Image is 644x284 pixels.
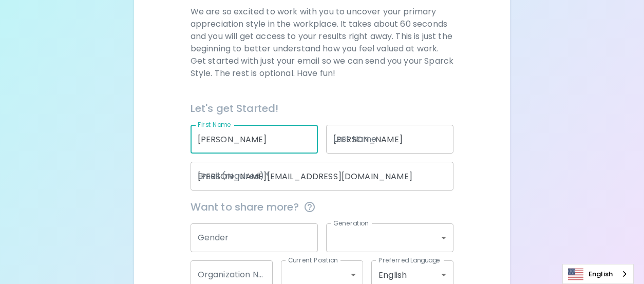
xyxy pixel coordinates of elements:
a: English [563,264,633,283]
label: Generation [333,219,369,228]
div: Language [562,264,634,284]
p: We are so excited to work with you to uncover your primary appreciation style in the workplace. I... [191,6,454,80]
svg: This information is completely confidential and only used for aggregated appreciation studies at ... [304,201,316,213]
h6: Let's get Started! [191,100,454,117]
span: Want to share more? [191,199,454,215]
label: First Name [198,120,231,129]
aside: Language selected: English [562,264,634,284]
label: Preferred Language [378,256,440,264]
label: Current Position [288,256,338,264]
